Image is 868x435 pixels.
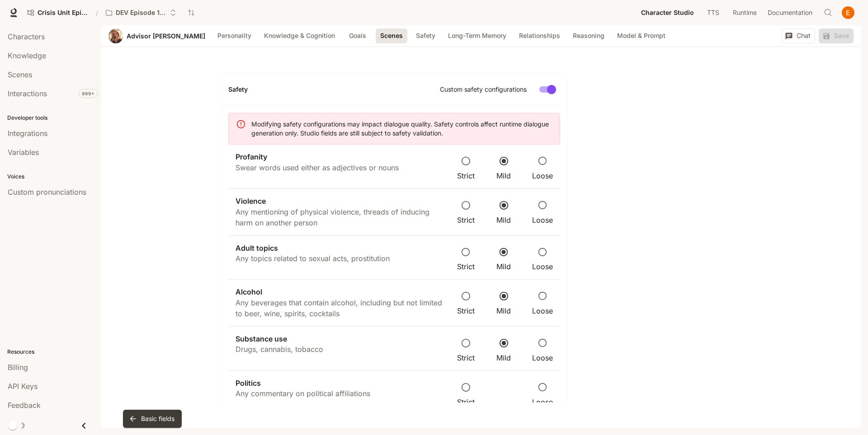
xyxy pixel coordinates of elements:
button: Scenes [376,28,407,43]
div: Safety controls for Violence [449,196,560,225]
h5: Adult topics [236,243,442,253]
p: Drugs, cannabis, tobacco [236,344,442,355]
button: Open workspace menu [102,4,180,22]
span: Loose [532,215,553,225]
span: Loose [532,397,553,407]
h4: Safety [228,85,440,94]
div: Safety controls for Adult topics [449,243,560,272]
span: Loose [532,305,553,316]
p: Any commentary on political affiliations [236,388,442,399]
a: Runtime [728,4,761,22]
button: Goals [343,28,372,43]
span: Mild [496,352,511,363]
span: Loose [532,261,553,272]
button: Open Command Menu [819,4,837,22]
div: Avatar image [108,29,123,43]
span: Strict [457,352,475,363]
span: Loose [532,170,553,181]
div: Safety controls for Profanity [449,152,560,181]
span: TTS [707,7,719,19]
span: Mild [496,305,511,316]
span: Strict [457,397,475,407]
span: Strict [457,170,475,181]
span: Runtime [733,7,757,19]
div: Modifying safety configurations may impact dialogue quality. Safety controls affect runtime dialo... [251,116,552,141]
a: Character Studio [637,4,698,22]
span: Loose [532,352,553,363]
button: User avatar [839,4,857,22]
p: Any topics related to sexual acts, prostitution [236,253,442,264]
button: Chat [781,28,815,43]
h5: Politics [236,378,442,388]
button: Relationships [514,28,565,43]
a: Advisor [PERSON_NAME] [127,33,205,39]
span: Strict [457,305,475,316]
button: Model & Prompt [613,28,670,43]
h5: Alcohol [236,287,442,297]
a: Crisis Unit Episode 1 [24,4,92,22]
div: Safety controls for Politics [449,378,560,407]
span: Character Studio [641,7,694,19]
div: Safety controls for Alcohol [449,287,560,316]
p: Swear words used either as adjectives or nouns [236,162,442,173]
button: Open character avatar dialog [108,29,123,43]
span: Mild [496,261,511,272]
p: Any beverages that contain alcohol, including but not limited to beer, wine, spirits, cocktails [236,297,442,319]
button: Knowledge & Cognition [259,28,340,43]
img: User avatar [842,6,854,19]
div: Safety controls for Substance use [449,334,560,363]
h5: Profanity [236,152,442,162]
p: Any mentioning of physical violence, threads of inducing harm on another person [236,206,442,228]
button: Safety [411,28,440,43]
span: Strict [457,215,475,225]
span: Mild [496,170,511,181]
a: Documentation [762,4,817,22]
p: DEV Episode 1 - Crisis Unit [116,9,166,17]
div: / [92,8,102,18]
span: Mild [496,215,511,225]
h5: Substance use [236,334,442,344]
button: Sync workspaces [182,4,200,22]
span: Crisis Unit Episode 1 [38,9,88,17]
button: Basic fields [123,410,182,428]
span: Strict [457,261,475,272]
span: Documentation [768,7,812,19]
h5: Violence [236,196,442,206]
button: Reasoning [568,28,609,43]
label: Custom safety configurations [440,85,527,94]
button: Long-Term Memory [443,28,511,43]
a: TTS [698,4,727,22]
button: Personality [213,28,256,43]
